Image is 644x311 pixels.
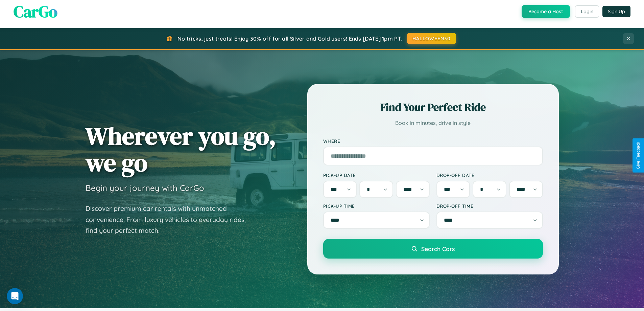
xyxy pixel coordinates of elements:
p: Discover premium car rentals with unmatched convenience. From luxury vehicles to everyday rides, ... [86,203,255,236]
p: Book in minutes, drive in style [323,118,543,128]
span: Search Cars [421,245,455,252]
span: CarGo [14,0,57,23]
button: Login [575,5,599,18]
button: HALLOWEEN30 [407,33,456,44]
label: Drop-off Time [436,203,543,209]
label: Pick-up Date [323,172,430,178]
h2: Find Your Perfect Ride [323,100,543,115]
h1: Wherever you go, we go [86,123,276,176]
label: Drop-off Date [436,172,543,178]
iframe: Intercom live chat [7,288,23,304]
button: Become a Host [522,5,570,18]
button: Search Cars [323,239,543,259]
label: Pick-up Time [323,203,430,209]
div: Give Feedback [636,142,641,169]
label: Where [323,138,543,144]
button: Sign Up [602,6,630,17]
h3: Begin your journey with CarGo [86,183,204,193]
span: No tricks, just treats! Enjoy 30% off for all Silver and Gold users! Ends [DATE] 1pm PT. [177,35,402,42]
